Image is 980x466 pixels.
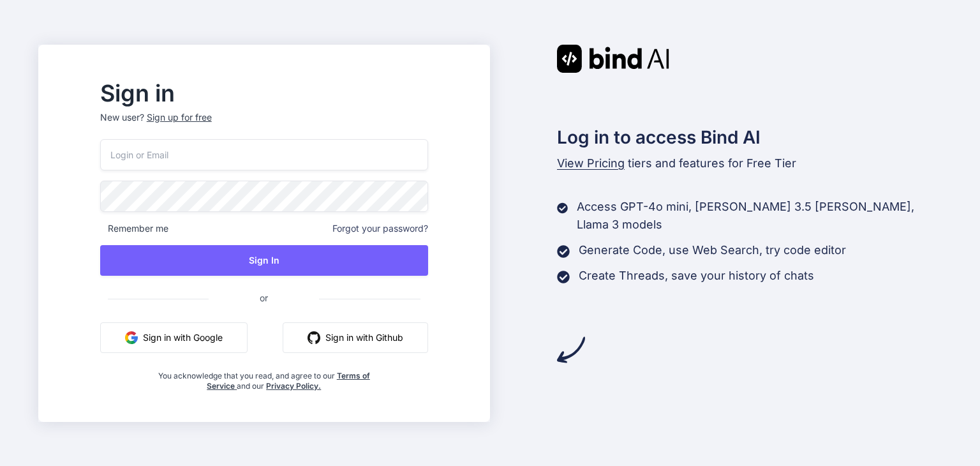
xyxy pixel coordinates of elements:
p: New user? [100,111,428,139]
h2: Log in to access Bind AI [557,124,942,151]
a: Terms of Service [207,371,370,391]
div: Sign up for free [147,111,212,124]
span: Forgot your password? [332,222,428,235]
button: Sign In [100,245,428,276]
p: Create Threads, save your history of chats [579,267,814,285]
img: Bind AI logo [557,45,669,73]
img: google [125,331,138,344]
img: github [308,331,320,344]
a: Privacy Policy. [266,381,321,391]
p: Generate Code, use Web Search, try code editor [579,241,846,259]
button: Sign in with Github [283,322,428,353]
h2: Sign in [100,83,428,103]
img: arrow [557,336,585,364]
input: Login or Email [100,139,428,170]
span: Remember me [100,222,168,235]
p: Access GPT-4o mini, [PERSON_NAME] 3.5 [PERSON_NAME], Llama 3 models [577,198,942,234]
button: Sign in with Google [100,322,248,353]
div: You acknowledge that you read, and agree to our and our [154,363,373,391]
p: tiers and features for Free Tier [557,154,942,172]
span: View Pricing [557,156,625,170]
span: or [209,282,319,313]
